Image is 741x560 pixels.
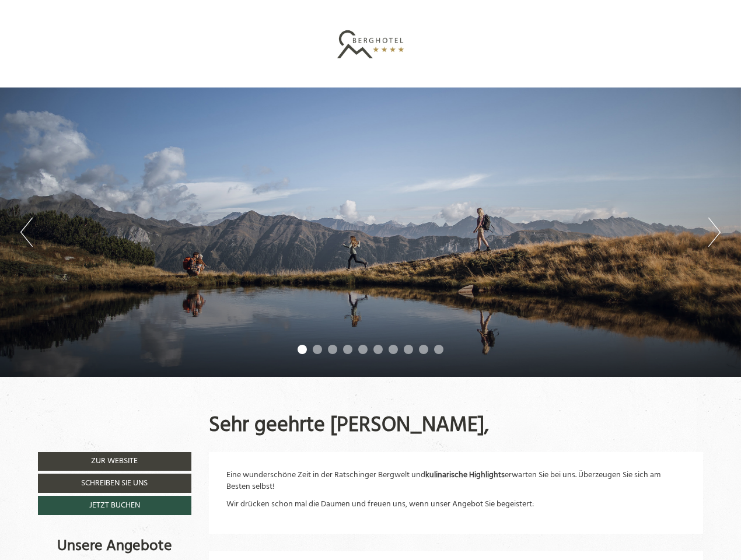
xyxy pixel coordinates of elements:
[209,415,489,438] h1: Sehr geehrte [PERSON_NAME],
[38,474,191,493] a: Schreiben Sie uns
[38,496,191,515] a: Jetzt buchen
[226,470,686,493] p: Eine wunderschöne Zeit in der Ratschinger Bergwelt und erwarten Sie bei uns. Überzeugen Sie sich ...
[20,218,33,247] button: Previous
[38,452,191,471] a: Zur Website
[425,468,505,482] strong: kulinarische Highlights
[38,535,191,557] div: Unsere Angebote
[226,499,686,510] p: Wir drücken schon mal die Daumen und freuen uns, wenn unser Angebot Sie begeistert:
[708,218,721,247] button: Next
